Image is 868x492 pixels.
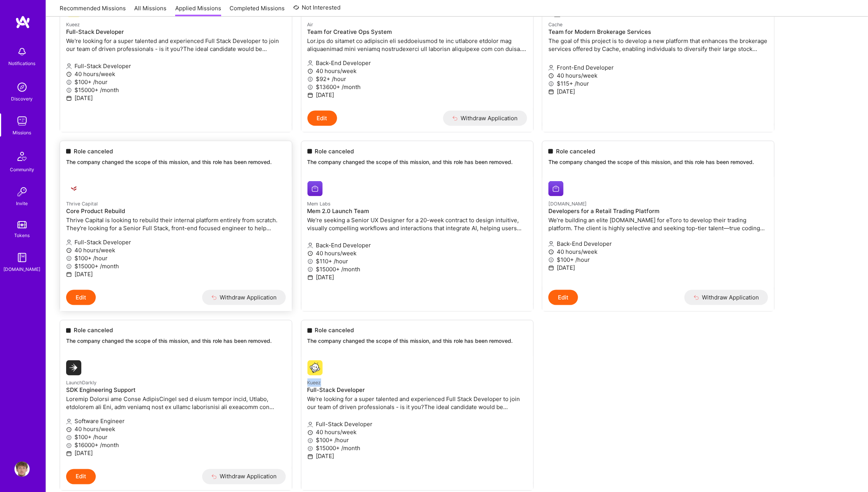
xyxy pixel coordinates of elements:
p: $100+ /hour [66,254,286,262]
i: icon MoneyGray [66,256,72,261]
img: Invite [14,184,30,199]
i: icon MoneyGray [307,84,313,90]
p: Lor.ips do sitamet co adipiscin eli seddoeiusmod te inc utlabore etdolor mag aliquaenimad mini ve... [307,37,527,53]
p: [DATE] [548,264,768,272]
button: Withdraw Application [202,469,286,484]
small: Thrive Capital [66,201,98,207]
p: $100+ /hour [66,433,286,441]
div: Tokens [14,231,30,239]
a: Completed Missions [230,4,285,17]
i: icon Applicant [307,61,313,66]
div: Missions [13,129,32,137]
h4: SDK Engineering Support [66,387,286,394]
p: $100+ /hour [548,256,768,264]
h4: Developers for a Retail Trading Platform [548,208,768,215]
p: 40 hours/week [66,425,286,433]
i: icon MoneyGray [66,443,72,449]
img: etoro.com company logo [548,181,564,196]
p: $16000+ /month [66,441,286,449]
img: teamwork [14,113,30,129]
p: Thrive Capital is looking to rebuild their internal platform entirely from scratch. They're looki... [66,216,286,232]
p: Loremip Dolorsi ame Conse AdipisCingel sed d eiusm tempor incid, Utlabo, etdolorem ali Eni, adm v... [66,395,286,411]
img: guide book [14,250,30,265]
button: Edit [66,469,96,484]
img: discovery [14,80,30,95]
i: icon Calendar [66,451,72,457]
p: The company changed the scope of this mission, and this role has been removed. [66,158,286,166]
h4: Team for Creative Ops System [307,29,527,35]
p: Back-End Developer [307,59,527,67]
img: Community [13,147,31,166]
i: icon Clock [548,249,554,255]
button: Edit [66,290,96,305]
i: icon Clock [307,68,313,74]
span: Role canceled [556,147,595,155]
p: We’re building an elite [DOMAIN_NAME] for eToro to develop their trading platform. The client is ... [548,216,768,232]
img: User Avatar [14,462,30,477]
a: LaunchDarkly company logoLaunchDarklySDK Engineering SupportLoremip Dolorsi ame Conse AdipisCinge... [60,354,292,469]
button: Edit [307,111,337,126]
img: bell [14,44,30,59]
p: $13600+ /month [307,83,527,91]
p: [DATE] [307,91,527,99]
i: icon MoneyGray [66,264,72,269]
div: Notifications [9,59,36,67]
i: icon Applicant [66,240,72,245]
img: Thrive Capital company logo [66,181,81,196]
p: $92+ /hour [307,75,527,83]
div: Invite [16,199,28,207]
i: icon Calendar [66,272,72,277]
button: Withdraw Application [684,290,768,305]
a: Recommended Missions [60,4,126,17]
p: [DATE] [66,270,286,278]
h4: Core Product Rebuild [66,208,286,215]
div: [DOMAIN_NAME] [4,265,41,273]
i: icon Calendar [307,92,313,98]
small: [DOMAIN_NAME] [548,201,587,207]
img: tokens [17,221,27,228]
p: 40 hours/week [548,248,768,256]
a: User Avatar [13,462,32,477]
small: LaunchDarkly [66,380,97,386]
span: Role canceled [74,326,113,334]
i: icon Applicant [548,241,554,247]
img: logo [15,15,30,29]
a: etoro.com company logo[DOMAIN_NAME]Developers for a Retail Trading PlatformWe’re building an elit... [542,175,774,290]
button: Withdraw Application [202,290,286,305]
button: Withdraw Application [443,111,527,126]
p: The company changed the scope of this mission, and this role has been removed. [66,338,286,345]
i: icon Clock [66,427,72,433]
p: 40 hours/week [66,246,286,254]
small: Air [307,22,314,27]
img: LaunchDarkly company logo [66,360,81,376]
i: icon MoneyGray [66,435,72,441]
div: Discovery [11,95,33,103]
i: icon MoneyGray [307,76,313,82]
a: Not Interested [293,3,341,17]
p: Back-End Developer [548,240,768,248]
i: icon Clock [66,248,72,253]
p: The company changed the scope of this mission, and this role has been removed. [548,158,768,166]
i: icon MoneyGray [548,257,554,263]
p: 40 hours/week [307,67,527,75]
a: Applied Missions [175,4,221,17]
p: Full-Stack Developer [66,238,286,246]
i: icon Calendar [548,265,554,271]
p: [DATE] [66,449,286,457]
div: Community [10,166,34,174]
a: All Missions [135,4,167,17]
p: Software Engineer [66,417,286,425]
i: icon Applicant [66,419,72,425]
span: Role canceled [74,147,113,155]
a: Thrive Capital company logoThrive CapitalCore Product RebuildThrive Capital is looking to rebuild... [60,175,292,290]
button: Edit [548,290,578,305]
p: $15000+ /month [66,262,286,270]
